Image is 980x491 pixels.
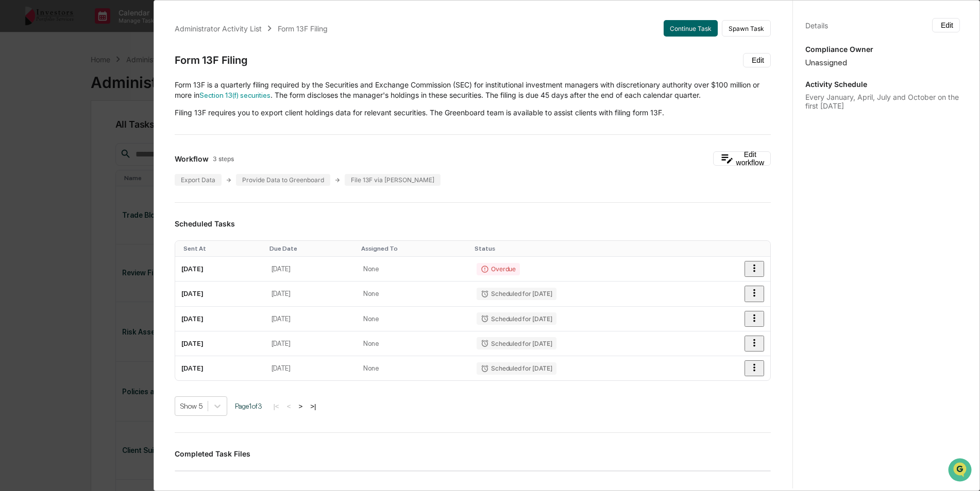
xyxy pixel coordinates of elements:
[85,130,128,140] span: Attestations
[265,257,358,282] td: [DATE]
[743,53,771,67] button: Edit
[307,402,319,411] button: >|
[175,331,265,356] td: [DATE]
[805,58,960,67] div: Unassigned
[265,307,358,331] td: [DATE]
[475,245,688,252] div: Toggle SortBy
[357,257,470,282] td: None
[270,402,282,411] button: |<
[805,45,960,54] p: Compliance Owner
[477,362,556,375] div: Scheduled for [DATE]
[103,174,125,182] span: Pylon
[10,131,19,139] div: 🖐️
[477,337,556,349] div: Scheduled for [DATE]
[175,24,262,33] div: Administrator Activity List
[175,356,265,380] td: [DATE]
[6,126,71,144] a: 🖐️Preclearance
[199,91,271,99] a: Section 13(f) securities
[477,288,556,300] div: Scheduled for [DATE]
[10,150,19,159] div: 🔎
[805,93,960,110] div: Every January, April, July and October on the first [DATE]
[345,174,441,186] div: File 13F via [PERSON_NAME]
[265,331,358,356] td: [DATE]
[361,245,466,252] div: Toggle SortBy
[75,131,83,139] div: 🗄️
[357,282,470,306] td: None
[175,219,771,228] h3: Scheduled Tasks
[175,282,265,306] td: [DATE]
[236,174,330,186] div: Provide Data to Greenboard
[175,449,771,458] h3: Completed Task Files
[477,263,519,275] div: Overdue
[805,21,828,30] div: Details
[35,79,169,89] div: Start new chat
[269,245,353,252] div: Toggle SortBy
[357,307,470,331] td: None
[73,174,125,182] a: Powered byPylon
[175,82,188,94] button: Start new chat
[357,331,470,356] td: None
[713,151,771,166] button: Edit workflow
[183,245,261,252] div: Toggle SortBy
[10,22,188,38] p: How can we help?
[175,257,265,282] td: [DATE]
[278,24,328,33] div: Form 13F Filing
[6,145,69,164] a: 🔎Data Lookup
[175,154,209,163] span: Workflow
[805,80,960,89] p: Activity Schedule
[235,402,262,410] span: Page 1 of 3
[477,312,556,325] div: Scheduled for [DATE]
[175,174,222,186] div: Export Data
[947,457,975,485] iframe: Open customer support
[664,20,718,37] button: Continue Task
[722,20,771,37] button: Spawn Task
[295,402,306,411] button: >
[175,108,771,118] p: Filing 13F requires you to export client holdings data for relevant securities. The Greenboard te...
[21,149,65,160] span: Data Lookup
[175,80,771,100] p: Form 13F is a quarterly filing required by the Securities and Exchange Commission (SEC) for insti...
[932,18,960,32] button: Edit
[265,356,358,380] td: [DATE]
[175,307,265,331] td: [DATE]
[21,130,66,140] span: Preclearance
[265,282,358,306] td: [DATE]
[357,356,470,380] td: None
[213,155,234,163] span: 3 steps
[175,54,247,66] div: Form 13F Filing
[35,89,130,97] div: We're available if you need us!
[284,402,294,411] button: <
[71,126,132,144] a: 🗄️Attestations
[10,79,29,97] img: 1746055101610-c473b297-6a78-478c-a979-82029cc54cd1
